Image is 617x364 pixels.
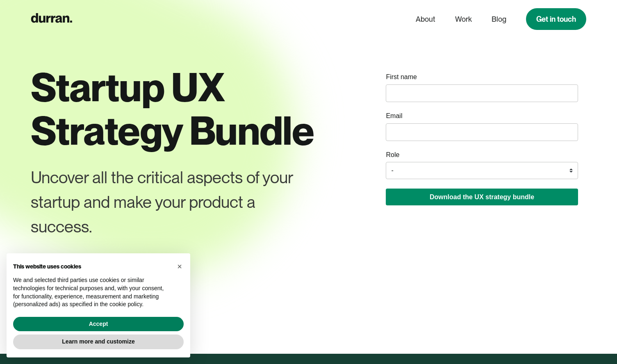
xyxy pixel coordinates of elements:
[13,317,184,332] button: Accept
[386,123,578,141] input: email
[386,73,417,82] label: First name
[31,66,328,152] h1: Startup UX Strategy Bundle
[13,263,171,270] h2: This website uses cookies
[386,162,578,179] select: role
[492,11,506,27] a: Blog
[177,262,182,271] span: ×
[386,150,399,159] label: Role
[13,334,184,349] button: Learn more and customize
[386,84,578,102] input: name
[386,189,578,205] button: Download the UX strategy bundle
[386,111,402,121] label: Email
[13,276,171,308] p: We and selected third parties use cookies or similar technologies for technical purposes and, wit...
[31,165,299,239] div: Uncover all the critical aspects of your startup and make your product a success.
[526,8,586,30] a: Get in touch
[416,11,435,27] a: About
[173,260,186,273] button: Close this notice
[455,11,472,27] a: Work
[31,11,72,27] a: home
